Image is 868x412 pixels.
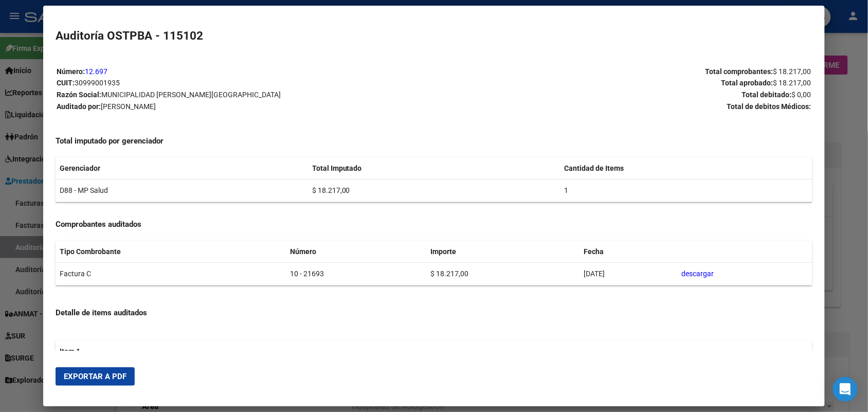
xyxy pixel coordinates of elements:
th: Tipo Combrobante [56,241,286,263]
td: [DATE] [580,263,677,285]
span: $ 0,00 [792,91,811,99]
p: CUIT: [57,77,433,89]
p: Total aprobado: [435,77,811,89]
p: Total debitado: [435,89,811,101]
td: 10 - 21693 [286,263,426,285]
div: Open Intercom Messenger [833,377,858,402]
a: descargar [681,270,714,278]
p: Número: [57,66,433,78]
span: Exportar a PDF [64,372,126,381]
th: Cantidad de Items [560,157,812,180]
p: Razón Social: [57,89,433,101]
button: Exportar a PDF [56,367,135,386]
th: Importe [426,241,580,263]
h4: Comprobantes auditados [56,219,812,230]
td: Factura C [56,263,286,285]
a: 12.697 [85,67,107,76]
span: $ 18.217,00 [773,79,811,87]
th: Número [286,241,426,263]
p: Total de debitos Médicos: [435,101,811,113]
th: Fecha [580,241,677,263]
span: $ 18.217,00 [773,67,811,76]
strong: Item 1 [60,347,80,355]
td: $ 18.217,00 [308,180,560,202]
span: 30999001935 [75,79,120,87]
span: MUNICIPALIDAD [PERSON_NAME][GEOGRAPHIC_DATA] [101,91,281,99]
td: D88 - MP Salud [56,180,308,202]
h4: Total imputado por gerenciador [56,135,812,147]
h4: Detalle de items auditados [56,307,812,319]
span: [PERSON_NAME] [101,102,156,111]
p: Total comprobantes: [435,66,811,78]
th: Total Imputado [308,157,560,180]
p: Auditado por: [57,101,433,113]
td: $ 18.217,00 [426,263,580,285]
td: 1 [560,180,812,202]
h2: Auditoría OSTPBA - 115102 [56,27,812,45]
th: Gerenciador [56,157,308,180]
